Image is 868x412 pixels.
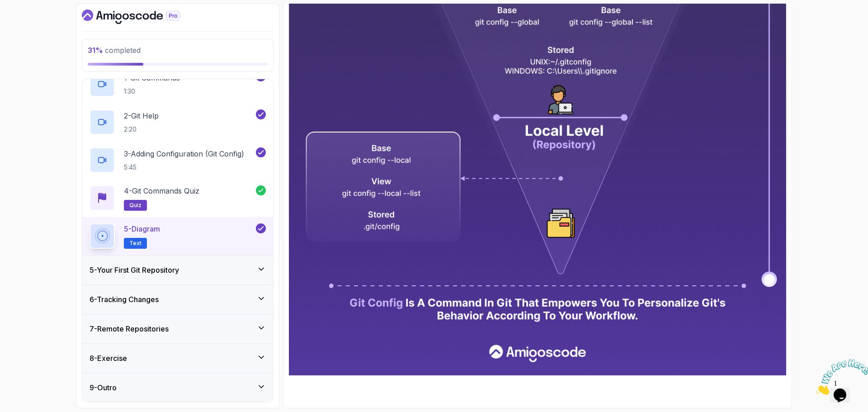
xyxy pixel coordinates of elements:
button: 7-Remote Repositories [82,314,273,343]
iframe: chat widget [812,355,868,398]
p: 2:20 [124,125,159,134]
button: 6-Tracking Changes [82,285,273,314]
button: 3-Adding Configuration (Git Config)5:45 [90,147,266,173]
button: 4-Git Commands Quizquiz [90,185,266,211]
p: 3 - Adding Configuration (Git Config) [124,148,244,159]
h3: 5 - Your First Git Repository [90,265,179,275]
p: 4 - Git Commands Quiz [124,185,199,196]
img: Chat attention grabber [4,4,60,39]
button: 8-Exercise [82,344,273,373]
h3: 8 - Exercise [90,353,127,364]
button: 5-Your First Git Repository [82,256,273,284]
span: 31 % [88,46,103,55]
h3: 7 - Remote Repositories [90,323,169,334]
p: 2 - Git Help [124,110,159,121]
span: 1 [4,4,7,11]
p: 1:30 [124,87,180,96]
button: 2-Git Help2:20 [90,109,266,135]
span: quiz [129,202,142,209]
span: Text [129,240,142,247]
span: completed [88,46,141,55]
a: Dashboard [82,9,201,24]
h3: 9 - Outro [90,382,117,393]
button: 9-Outro [82,373,273,402]
p: 5 - Diagram [124,223,160,234]
button: 5-DiagramText [90,223,266,249]
button: 1-Git Commands1:30 [90,71,266,97]
p: 5:45 [124,163,244,172]
h3: 6 - Tracking Changes [90,294,159,305]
